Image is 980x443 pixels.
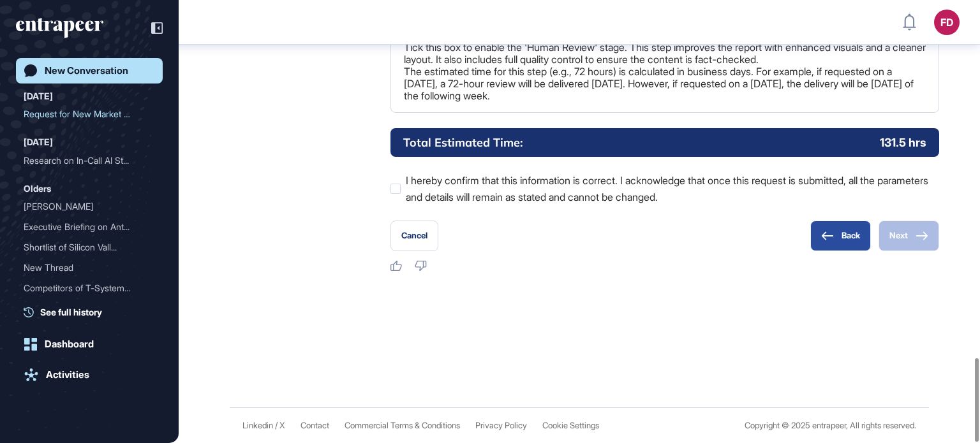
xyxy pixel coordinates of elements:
[345,421,460,430] a: Commercial Terms & Conditions
[24,181,51,196] div: Olders
[45,65,128,76] div: New Conversation
[16,331,163,357] a: Dashboard
[24,196,145,217] div: [PERSON_NAME]
[24,237,155,258] div: Shortlist of Silicon Valley Start-Ups Leveraging AI and Image Recognition for Meat Quality Valida...
[24,305,163,319] a: See full history
[24,217,155,237] div: Executive Briefing on Anthropic: Strategic Insights and Opportunities for Deutsche Telekom in AI ...
[24,258,155,278] div: New Thread
[242,421,273,430] a: Linkedin
[40,305,102,319] span: See full history
[16,18,103,38] div: entrapeer-logo
[24,104,145,124] div: Request for New Market Re...
[934,10,960,35] button: FD
[24,237,145,258] div: Shortlist of Silicon Vall...
[880,134,926,150] p: 131.5 hrs
[279,421,285,430] a: X
[810,221,871,251] button: Back
[404,41,926,102] p: Tick this box to enable the 'Human Review' stage. This step improves the report with enhanced vis...
[475,421,527,430] a: Privacy Policy
[301,421,329,430] span: Contact
[24,104,155,124] div: Request for New Market Research
[45,338,94,350] div: Dashboard
[390,221,438,251] button: Cancel
[542,421,599,430] a: Cookie Settings
[24,89,53,104] div: [DATE]
[24,217,145,237] div: Executive Briefing on Ant...
[16,58,163,84] a: New Conversation
[24,258,145,278] div: New Thread
[24,150,145,171] div: Research on In-Call AI St...
[403,134,523,150] h6: Total Estimated Time:
[46,369,89,381] div: Activities
[24,134,53,150] div: [DATE]
[24,196,155,217] div: Curie
[745,421,916,430] div: Copyright © 2025 entrapeer, All rights reserved.
[24,278,145,298] div: Competitors of T-Systems ...
[24,278,155,298] div: Competitors of T-Systems in Managed Cloud Services in Germany
[24,150,155,171] div: Research on In-Call AI Startups Addressing U.S. Telecommunications Market
[275,421,278,430] span: /
[16,362,163,388] a: Activities
[390,172,939,205] label: I hereby confirm that this information is correct. I acknowledge that once this request is submit...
